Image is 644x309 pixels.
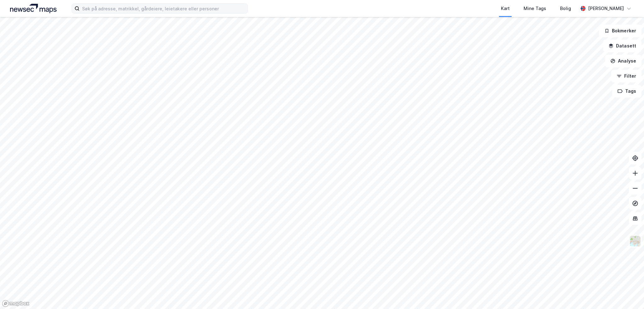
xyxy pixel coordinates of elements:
[588,5,624,12] div: [PERSON_NAME]
[501,5,510,12] div: Kart
[80,4,247,13] input: Søk på adresse, matrikkel, gårdeiere, leietakere eller personer
[613,279,644,309] iframe: Chat Widget
[524,5,546,12] div: Mine Tags
[560,5,571,12] div: Bolig
[10,4,57,13] img: logo.a4113a55bc3d86da70a041830d287a7e.svg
